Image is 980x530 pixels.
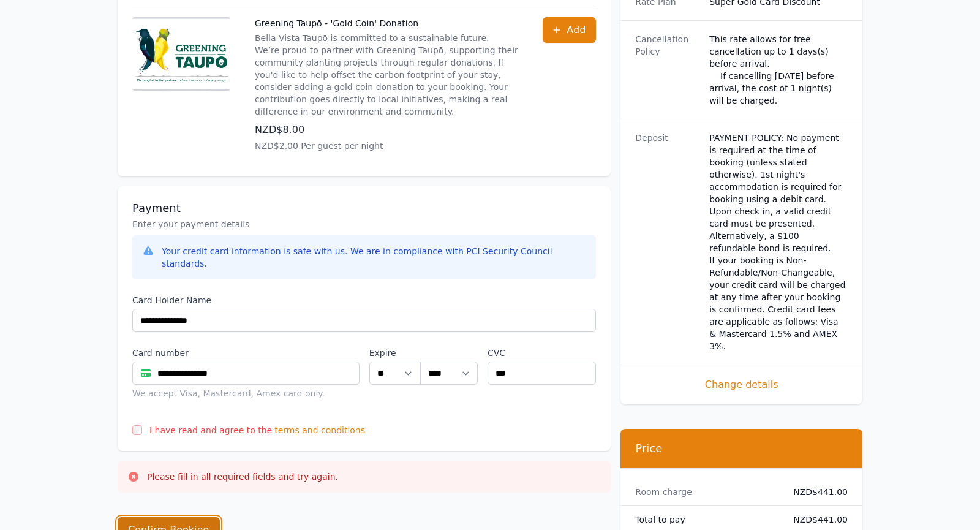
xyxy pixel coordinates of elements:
[635,33,699,107] dt: Cancellation Policy
[132,347,360,359] label: Card number
[488,347,596,359] label: CVC
[709,132,848,352] dd: PAYMENT POLICY: No payment is required at the time of booking (unless stated otherwise). 1st nigh...
[255,123,518,137] p: NZD$8.00
[132,201,596,216] h3: Payment
[149,425,272,435] label: I have read and agree to the
[783,486,848,498] dd: NZD$441.00
[635,132,699,352] dt: Deposit
[255,17,518,29] p: Greening Taupō - 'Gold Coin' Donation
[709,33,848,107] div: This rate allows for free cancellation up to 1 days(s) before arrival. If cancelling [DATE] befor...
[783,513,848,526] dd: NZD$441.00
[274,424,365,436] span: terms and conditions
[369,347,420,359] label: Expire
[420,347,478,359] label: .
[162,245,586,270] div: Your credit card information is safe with us. We are in compliance with PCI Security Council stan...
[635,513,774,526] dt: Total to pay
[635,441,848,456] h3: Price
[635,377,848,392] span: Change details
[567,23,586,37] span: Add
[255,140,518,152] p: NZD$2.00 Per guest per night
[132,218,596,230] p: Enter your payment details
[132,17,230,91] img: Greening Taupō - 'Gold Coin' Donation
[147,471,338,483] p: Please fill in all required fields and try again.
[132,294,596,306] label: Card Holder Name
[543,17,596,43] button: Add
[255,32,518,118] p: Bella Vista Taupō is committed to a sustainable future. We’re proud to partner with Greening Taup...
[132,387,360,399] div: We accept Visa, Mastercard, Amex card only.
[635,486,774,498] dt: Room charge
